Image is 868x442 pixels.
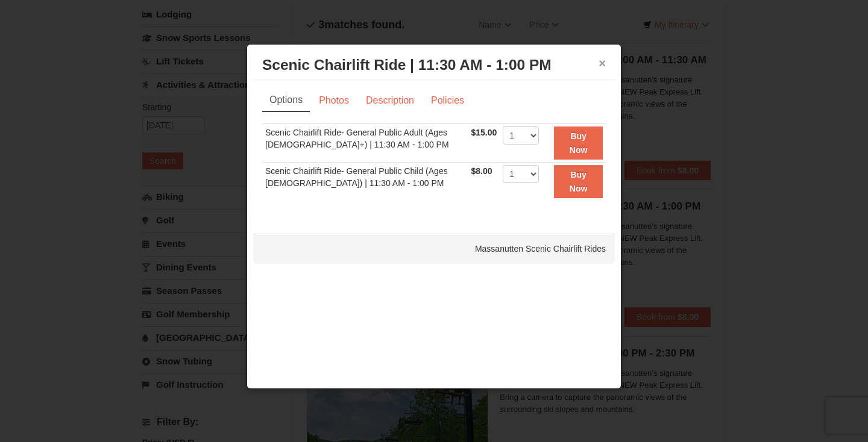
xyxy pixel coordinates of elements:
a: Photos [311,89,357,112]
strong: Buy Now [570,131,588,154]
span: $15.00 [471,128,497,137]
h3: Scenic Chairlift Ride | 11:30 AM - 1:00 PM [262,56,606,74]
button: Buy Now [554,126,603,160]
strong: Buy Now [570,170,588,193]
td: Scenic Chairlift Ride- General Public Adult (Ages [DEMOGRAPHIC_DATA]+) | 11:30 AM - 1:00 PM [262,124,468,163]
button: × [599,57,606,69]
a: Description [358,89,422,112]
span: $8.00 [471,166,492,176]
a: Options [262,89,310,112]
a: Policies [423,89,472,112]
td: Scenic Chairlift Ride- General Public Child (Ages [DEMOGRAPHIC_DATA]) | 11:30 AM - 1:00 PM [262,163,468,201]
button: Buy Now [554,165,603,198]
div: Massanutten Scenic Chairlift Rides [253,234,615,264]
